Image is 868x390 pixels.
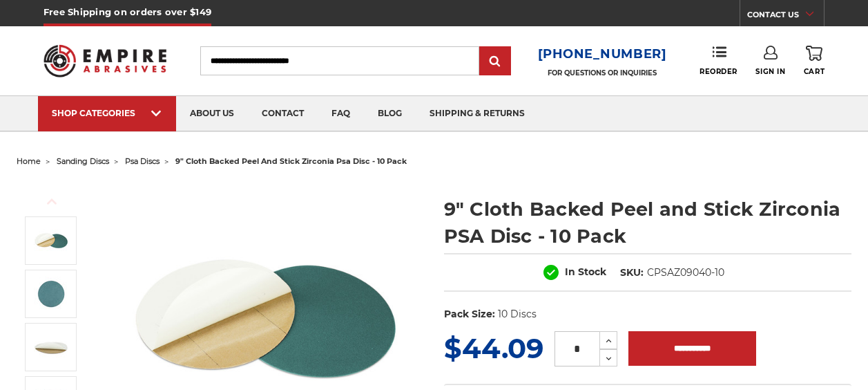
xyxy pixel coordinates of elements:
[444,331,543,365] span: $44.09
[318,96,364,131] a: faq
[804,67,824,76] span: Cart
[747,7,824,26] a: CONTACT US
[364,96,416,131] a: blog
[565,266,606,278] span: In Stock
[647,266,724,280] dd: CPSAZ09040-10
[538,68,667,77] p: FOR QUESTIONS OR INQUIRIES
[444,196,851,250] h1: 9" Cloth Backed Peel and Stick Zirconia PSA Disc - 10 Pack
[538,44,667,64] a: [PHONE_NUMBER]
[176,96,248,131] a: about us
[175,156,407,166] span: 9" cloth backed peel and stick zirconia psa disc - 10 pack
[248,96,318,131] a: contact
[34,277,68,311] img: 9" cloth backed zirconia psa disc peel and stick
[34,223,68,258] img: Zirc Peel and Stick cloth backed PSA discs
[620,266,644,280] dt: SKU:
[52,108,162,118] div: SHOP CATEGORIES
[44,37,166,85] img: Empire Abrasives
[17,156,41,166] a: home
[35,187,68,216] button: Previous
[804,46,824,76] a: Cart
[34,330,68,364] img: peel and stick sanding disc
[57,156,109,166] a: sanding discs
[755,67,785,76] span: Sign In
[481,48,509,75] input: Submit
[416,96,539,131] a: shipping & returns
[700,67,737,76] span: Reorder
[444,307,495,322] dt: Pack Size:
[125,156,160,166] a: psa discs
[700,46,737,75] a: Reorder
[498,307,537,322] dd: 10 Discs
